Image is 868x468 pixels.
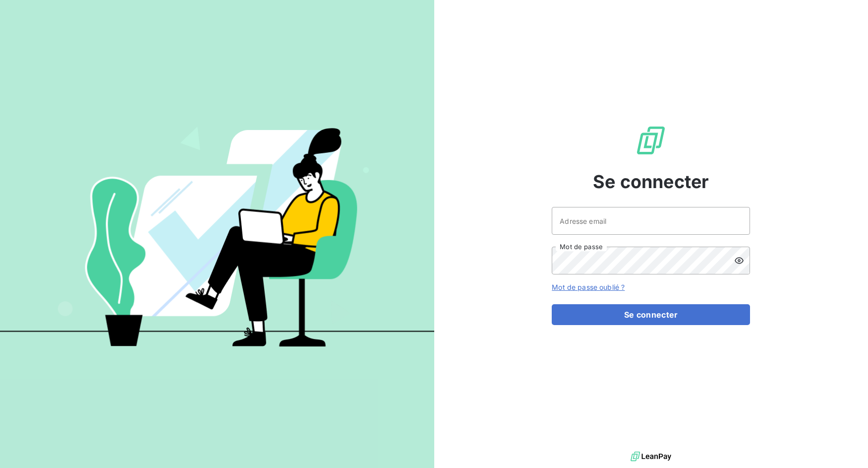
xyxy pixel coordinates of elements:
[593,168,709,195] span: Se connecter
[552,304,750,325] button: Se connecter
[552,207,750,235] input: placeholder
[552,283,625,291] a: Mot de passe oublié ?
[631,449,671,464] img: logo
[635,125,667,156] img: Logo LeanPay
